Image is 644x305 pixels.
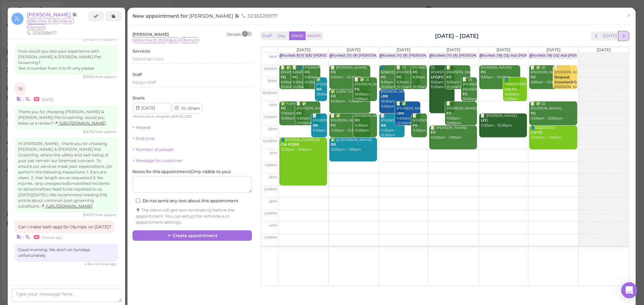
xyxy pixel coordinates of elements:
b: FG [531,111,536,116]
div: Can I make bath appt for Olympic on [DATE]? [15,221,114,233]
div: • [15,233,118,240]
a: + Number of people [132,147,174,152]
span: 10/04/2025 09:25am [85,262,116,266]
div: Blocked: (11) (8) [PERSON_NAME] • Appointment [380,53,468,58]
b: FG [481,70,486,74]
span: Olympic [27,24,45,30]
div: 📝 ✅ [PERSON_NAME] 11:30am - 12:30pm [330,113,370,133]
span: [PERSON_NAME] [27,11,72,18]
span: 12:30pm [263,139,277,143]
span: 1:30pm [265,163,277,167]
b: FG [413,70,418,74]
button: Create appointment [132,230,252,241]
a: [URL][DOMAIN_NAME] [41,204,93,209]
b: LBB [381,94,388,98]
div: Good morning. We don't on Sundays unfortunately. [15,244,118,262]
b: Cat FG|BB [281,142,299,147]
div: 📝 [PERSON_NAME] [PERSON_NAME] 9:30am - 10:30am [554,65,577,100]
div: ✅ Funny Ke 11:00am - 12:00pm [280,101,305,121]
b: FG [381,75,386,79]
span: 4:30pm [264,235,277,240]
div: 👤[PHONE_NUMBER] 12:30pm - 2:30pm [280,138,327,152]
span: 08/15/2025 02:26pm [83,130,95,134]
a: + Message for customer [132,158,182,163]
span: 08/15/2025 02:32pm [83,213,95,217]
b: FG [292,75,298,79]
b: FG [331,70,336,74]
div: Thank you for choosing [PERSON_NAME] & [PERSON_NAME] Pet Grooming, would you leave us a review? [15,106,118,130]
span: America/Los_Angeles [133,114,170,119]
label: Starts [132,95,145,101]
span: from system [95,130,116,134]
div: Blocked: (11) (8) [PERSON_NAME] • Appointment [430,53,518,58]
div: 📝 (2) [PERSON_NAME] [PERSON_NAME] 10:00am - 11:00am [462,77,477,112]
span: from system [95,75,116,79]
b: Cat FG [531,130,543,135]
b: FG [331,123,336,128]
span: 10:30am [262,91,277,95]
span: Assign staff [132,80,156,85]
span: [DATE] [597,47,611,52]
span: [DATE] [446,47,461,52]
div: ✅ (2) [PERSON_NAME] 12:30pm - 1:30pm [330,138,377,152]
div: 📝 [PERSON_NAME] 11:00am - 12:00pm [446,101,477,126]
b: Cat FG [504,87,517,91]
div: 📝 [PERSON_NAME] 11:30am - 12:30pm [480,113,527,128]
span: JL [11,13,23,25]
span: DST [185,114,192,119]
span: 50lbs Plus 21-25H [27,18,61,24]
b: FG [331,94,336,98]
div: 📝 [PERSON_NAME] 9:30am - 10:30am [330,65,370,80]
span: 1pm [270,151,277,155]
b: LFG [481,118,488,123]
div: 📝 ✅ (2) [PERSON_NAME] 11:00am - 12:00pm [530,101,577,121]
b: FG [463,92,468,96]
button: Day [273,31,289,41]
b: FG [431,130,436,135]
div: Details [227,31,241,37]
label: Services [132,48,150,54]
div: 📝 ✅ [PERSON_NAME] 11:00am - 12:00pm [296,101,320,126]
div: 📝 ✅ [PERSON_NAME] 11:00am - 12:00pm [396,101,420,126]
div: 📝 ✅ (2) [PERSON_NAME] 9:30am - 10:30am [530,65,570,85]
b: Request Groomer|FG [554,75,577,84]
b: BB [331,142,336,147]
span: 3:30pm [264,211,277,216]
span: Bear [62,18,74,24]
div: 📝 [PERSON_NAME] 9:30am - 10:30am [446,65,470,90]
b: FG [281,75,286,79]
a: [PERSON_NAME] [27,11,77,18]
b: FG [396,75,401,79]
span: 2pm [269,175,277,179]
div: 📝 👤✅ 6264785924 9:30am - 10:30am [292,65,308,90]
div: 👤4088357929 10:00am - 11:00am [504,77,527,102]
button: Staff [260,31,274,41]
label: Notes for this appointment ( Only visible to you ) [132,169,231,175]
span: 08/15/2025 02:26pm [42,97,53,102]
span: × [627,11,631,20]
span: 11:30am [263,115,277,119]
span: Olympic [180,37,199,43]
span: 50lbs Plus 21-25H [132,37,167,43]
span: 08/15/2025 02:24pm [83,75,95,79]
span: Note [234,13,241,19]
div: [PERSON_NAME] 9:30am - 10:30am [304,65,320,85]
div: [PERSON_NAME] 10:30am - 11:30am [380,89,405,109]
b: LFG|FG [431,75,444,79]
span: Bear [168,37,179,43]
div: [PERSON_NAME] 9:30am - 10:30am [412,65,427,90]
span: 3pm [269,199,277,204]
div: 📝 [PERSON_NAME] 12:00pm - 1:00pm [430,126,477,140]
div: 📝 [PERSON_NAME] 11:30am - 12:30pm [412,113,427,143]
div: Blocked: (11) (8) [PERSON_NAME] • Appointment [330,53,418,58]
span: Select services [132,56,163,61]
a: [URL][DOMAIN_NAME] [54,121,106,126]
span: New appointment for [132,13,279,19]
b: FG [446,75,451,79]
div: Blocked: 8(11) 5(8) [PERSON_NAME] • Appointment [280,53,372,58]
label: Staff [132,72,142,78]
div: [PERSON_NAME] 9:30am - 10:30am [480,65,520,80]
b: BB [316,87,322,91]
div: | | [132,113,207,120]
span: [DATE] [496,47,511,52]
